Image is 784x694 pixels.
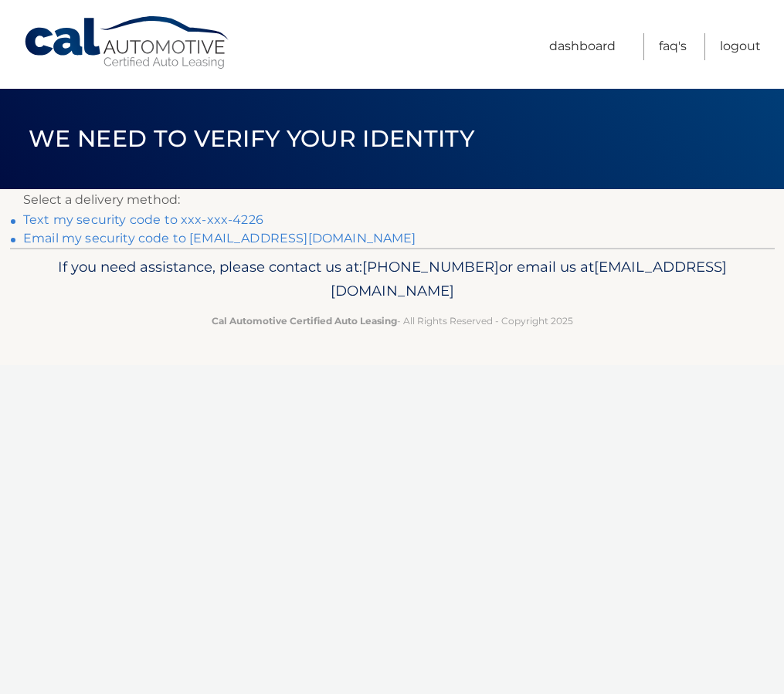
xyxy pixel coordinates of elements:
strong: Cal Automotive Certified Auto Leasing [212,315,397,327]
span: [PHONE_NUMBER] [362,258,499,276]
a: Dashboard [549,33,616,60]
a: Email my security code to [EMAIL_ADDRESS][DOMAIN_NAME] [23,231,416,245]
a: FAQ's [659,33,687,60]
p: If you need assistance, please contact us at: or email us at [33,255,752,304]
a: Text my security code to xxx-xxx-4226 [23,212,263,227]
p: - All Rights Reserved - Copyright 2025 [33,313,752,329]
a: Cal Automotive [23,15,232,70]
p: Select a delivery method: [23,189,761,211]
a: Logout [720,33,761,60]
span: We need to verify your identity [29,124,474,153]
